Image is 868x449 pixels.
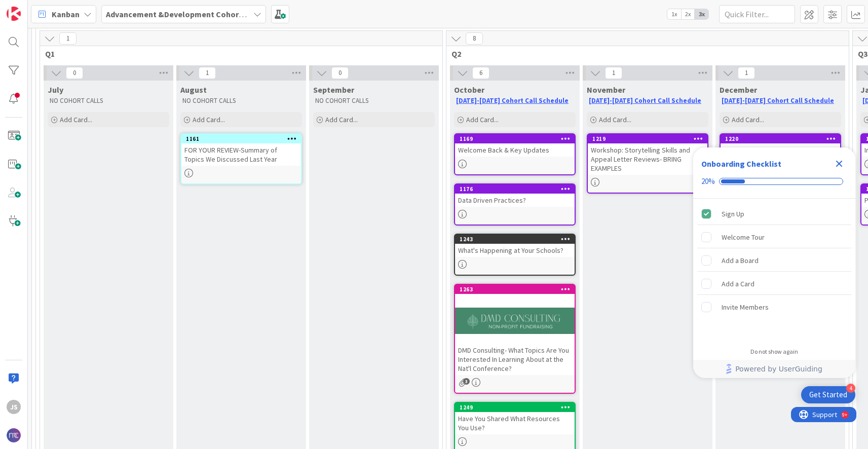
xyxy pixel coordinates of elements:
img: avatar [7,428,21,442]
span: 1 [738,67,755,79]
span: October [454,85,484,95]
span: 8 [466,32,483,45]
span: Add Card... [732,115,764,124]
span: 3x [695,9,708,19]
div: Have You Shared What Resources You Use? [455,412,575,434]
div: Open Get Started checklist, remaining modules: 4 [801,386,855,403]
span: Add Card... [466,115,499,124]
div: 20% [701,177,715,186]
div: Data Driven Practices? [455,194,575,207]
span: 1 [59,32,77,45]
div: 1249 [455,403,575,412]
p: NO COHORT CALLS [182,97,300,105]
div: Close Checklist [831,156,847,172]
div: 1263 [455,285,575,294]
div: 1176Data Driven Practices? [455,184,575,207]
div: 1263 [460,286,575,293]
div: Onboarding Checklist [701,158,781,170]
span: July [48,85,63,95]
div: 9+ [51,4,56,12]
div: Invite Members is incomplete. [697,296,851,318]
div: 1176 [455,184,575,194]
div: Sign Up is complete. [697,203,851,225]
span: Q1 [45,49,430,59]
div: Invite Members [722,301,769,313]
div: 1249 [460,404,575,411]
span: Support [21,2,46,14]
div: Checklist progress: 20% [701,177,847,186]
div: Welcome Tour [722,231,765,243]
div: 1220 [725,135,840,142]
span: Q2 [451,49,836,59]
div: Add a Board [722,254,759,267]
p: NO COHORT CALLS [50,97,167,105]
div: 1243 [460,236,575,243]
div: Do not show again [750,348,798,356]
div: Workshop: Storytelling Skills and Appeal Letter Reviews- BRING EXAMPLES [588,143,707,175]
span: Kanban [52,8,80,20]
a: [DATE]-[DATE] Cohort Call Schedule [456,96,569,105]
span: 1 [605,67,622,79]
div: 1169 [460,135,575,142]
div: What's Happening at Your Schools? [455,244,575,257]
span: 1x [667,9,681,19]
span: Powered by UserGuiding [735,363,822,375]
input: Quick Filter... [719,5,795,23]
div: 1169Welcome Back & Key Updates [455,134,575,157]
div: 1263DMD Consulting- What Topics Are You Interested In Learning About at the Nat'l Conference? [455,285,575,375]
a: [DATE]-[DATE] Cohort Call Schedule [722,96,834,105]
div: Welcome Tour is incomplete. [697,226,851,248]
div: JS [7,400,21,414]
span: 3 [463,378,470,385]
div: Add a Card [722,278,754,290]
div: 1176 [460,185,575,193]
span: November [587,85,625,95]
div: 1220 [721,134,840,143]
img: Visit kanbanzone.com [7,7,21,21]
div: Donor Psychology [721,143,840,157]
div: 4 [846,384,855,393]
div: Add a Board is incomplete. [697,249,851,272]
div: Add a Card is incomplete. [697,273,851,295]
div: 1161FOR YOUR REVIEW-Summary of Topics We Discussed Last Year [181,134,301,166]
div: Footer [693,360,855,378]
p: NO COHORT CALLS [315,97,433,105]
div: Checklist Container [693,147,855,378]
div: 1161 [181,134,301,143]
span: 6 [472,67,489,79]
span: Add Card... [193,115,225,124]
div: 1220Donor Psychology [721,134,840,157]
span: Add Card... [599,115,631,124]
div: Get Started [809,390,847,400]
div: Checklist items [693,199,855,341]
div: 1243What's Happening at Your Schools? [455,235,575,257]
span: Add Card... [325,115,358,124]
div: DMD Consulting- What Topics Are You Interested In Learning About at the Nat'l Conference? [455,344,575,375]
div: Sign Up [722,208,744,220]
div: Welcome Back & Key Updates [455,143,575,157]
span: 0 [331,67,349,79]
span: 0 [66,67,83,79]
div: 1249Have You Shared What Resources You Use? [455,403,575,434]
a: Powered by UserGuiding [698,360,850,378]
div: 1243 [455,235,575,244]
div: 1219 [588,134,707,143]
span: Add Card... [60,115,92,124]
div: 1161 [186,135,301,142]
span: December [720,85,757,95]
span: September [313,85,354,95]
div: 1219 [592,135,707,142]
span: August [180,85,207,95]
a: [DATE]-[DATE] Cohort Call Schedule [589,96,701,105]
b: Advancement &Development Cohort Calls [106,9,262,19]
span: 2x [681,9,695,19]
div: 1169 [455,134,575,143]
div: FOR YOUR REVIEW-Summary of Topics We Discussed Last Year [181,143,301,166]
span: 1 [199,67,216,79]
div: 1219Workshop: Storytelling Skills and Appeal Letter Reviews- BRING EXAMPLES [588,134,707,175]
